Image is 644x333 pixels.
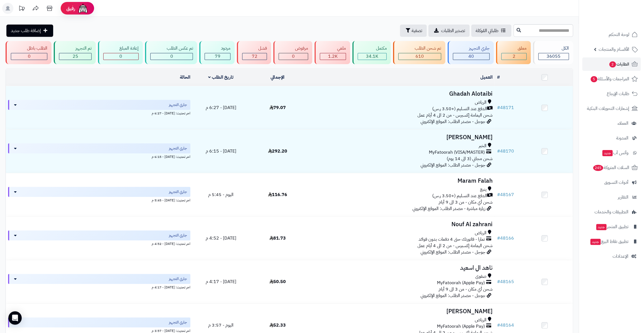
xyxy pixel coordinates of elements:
[169,320,187,325] span: جاري التجهيز
[169,102,187,108] span: جاري التجهيز
[602,149,628,157] span: وآتس آب
[205,45,230,52] div: مردود
[497,191,514,198] a: #48167
[180,74,190,81] a: الحالة
[420,292,485,299] span: جوجل - مصدر الطلب: الموقع الإلكتروني
[416,53,424,60] span: 610
[497,278,514,285] a: #48165
[428,25,470,37] a: تصدير الطلبات
[11,45,47,52] div: الطلب باطل
[412,205,485,212] span: زيارة مباشرة - مصدر الطلب: الموقع الإلكتروني
[480,186,486,193] span: ينبع
[103,45,139,52] div: إعادة المبلغ
[412,27,422,34] span: تصفية
[594,208,628,216] span: التطبيقات والخدمات
[150,45,193,52] div: تم عكس الطلب
[497,278,500,285] span: #
[441,27,465,34] span: تصدير الطلبات
[11,53,47,60] div: 0
[205,278,236,285] span: [DATE] - 4:17 م
[497,191,500,198] span: #
[399,53,441,60] div: 610
[28,53,31,60] span: 0
[497,148,500,155] span: #
[73,53,78,60] span: 25
[269,104,286,111] span: 79.07
[358,53,386,60] div: 34068
[205,148,236,155] span: [DATE] - 6:15 م
[497,104,500,111] span: #
[8,110,190,116] div: اخر تحديث: [DATE] - 6:27 م
[292,53,295,60] span: 0
[502,53,526,60] div: 2
[532,41,574,64] a: الكل36055
[599,45,629,53] span: الأقسام والمنتجات
[351,41,392,64] a: مكتمل 34.1K
[538,45,569,52] div: الكل
[279,53,308,60] div: 0
[613,252,628,260] span: الإعدادات
[205,104,236,111] span: [DATE] - 6:27 م
[400,25,427,37] button: تصفية
[497,235,514,242] a: #48166
[432,106,487,112] span: الدفع عند التسليم (+3.50 ر.س)
[15,3,29,15] a: تحديثات المنصة
[420,118,485,125] span: جوجل - مصدر الطلب: الموقع الإلكتروني
[53,41,97,64] a: تم التجهيز 25
[602,150,613,156] span: جديد
[616,134,628,142] span: المدونة
[236,41,272,64] a: فشل 72
[478,143,486,149] span: الخبر
[596,223,628,231] span: تطبيق المتجر
[77,3,89,14] img: ai-face.png
[11,27,41,34] span: إضافة طلب جديد
[453,53,489,60] div: 40
[252,53,257,60] span: 72
[208,322,233,329] span: اليوم - 3:57 م
[476,27,498,34] span: طلباتي المُوكلة
[308,134,492,141] h3: [PERSON_NAME]
[308,178,492,184] h3: Maram Falah
[593,165,603,171] span: 245
[328,53,338,60] span: 1.2K
[475,230,486,236] span: الرياض
[208,74,233,81] a: تاريخ الطلب
[582,57,641,71] a: الطلبات2
[8,153,190,159] div: اخر تحديث: [DATE] - 6:15 م
[205,53,230,60] div: 79
[582,220,641,233] a: تطبيق المتجرجديد
[429,149,485,156] span: MyFatoorah (VISA/MASTER)
[587,105,629,112] span: إشعارات التحويلات البنكية
[398,45,441,52] div: تم شحن الطلب
[609,61,616,67] span: 2
[8,240,190,246] div: اخر تحديث: [DATE] - 4:52 م
[618,193,628,201] span: التقارير
[4,41,53,64] a: الطلب باطل 0
[308,221,492,228] h3: Nouf Al zahrani
[242,45,267,52] div: فشل
[420,249,485,255] span: جوجل - مصدر الطلب: الموقع الإلكتروني
[590,75,629,83] span: المراجعات والأسئلة
[215,53,220,60] span: 79
[497,322,514,329] a: #48164
[271,74,284,81] a: الإجمالي
[169,189,187,195] span: جاري التجهيز
[497,74,500,81] a: #
[582,190,641,204] a: التقارير
[320,45,346,52] div: ملغي
[358,45,387,52] div: مكتمل
[446,41,495,64] a: جاري التجهيز 40
[582,235,641,248] a: تطبيق نقاط البيعجديد
[59,45,91,52] div: تم التجهيز
[609,31,629,38] span: لوحة التحكم
[269,278,286,285] span: 50.50
[242,53,267,60] div: 72
[475,273,486,280] span: صفوى
[475,317,486,323] span: الرياض
[446,155,492,162] span: شحن مجاني (3 الى 14 يوم)
[151,53,193,60] div: 0
[582,131,641,145] a: المدونة
[8,284,190,290] div: اخر تحديث: [DATE] - 4:17 م
[308,265,492,271] h3: ناهد ال اسعيد
[590,238,628,245] span: تطبيق نقاط البيع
